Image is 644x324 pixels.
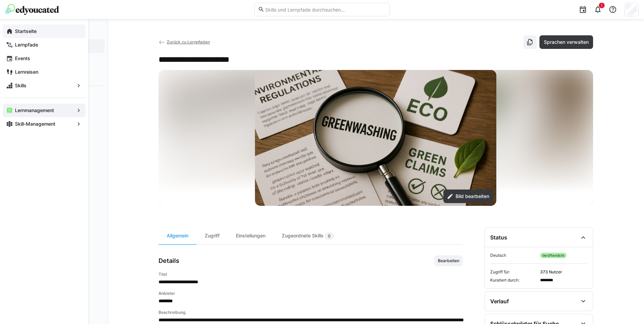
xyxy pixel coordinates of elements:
div: Einstellungen [228,228,274,244]
h3: Details [159,257,179,265]
span: 0 [328,233,331,239]
div: Zugriff [197,228,228,244]
span: Zurück zu Lernpfaden [167,39,210,44]
div: Allgemein [159,228,197,244]
span: Deutsch [490,253,537,258]
span: Bild bearbeiten [455,193,490,200]
span: Sprachen verwalten [543,39,590,46]
a: Zurück zu Lernpfaden [159,39,210,44]
span: Veröffentlicht [540,253,567,258]
h4: Titel [159,272,463,277]
h4: Beschreibung [159,310,463,315]
div: Zugeordnete Skills [274,228,342,244]
button: Bild bearbeiten [443,190,494,203]
span: Bearbeiten [437,258,460,264]
button: Sprachen verwalten [539,35,593,49]
span: 1 [601,3,603,7]
span: Zugriff für: [490,269,537,275]
button: Bearbeiten [435,255,463,266]
h4: Anbieter [159,291,463,296]
input: Skills und Lernpfade durchsuchen… [264,6,386,13]
span: 373 Nutzer [540,269,587,275]
div: Status [490,234,507,241]
span: Kuratiert durch: [490,277,537,283]
div: Verlauf [490,298,509,305]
